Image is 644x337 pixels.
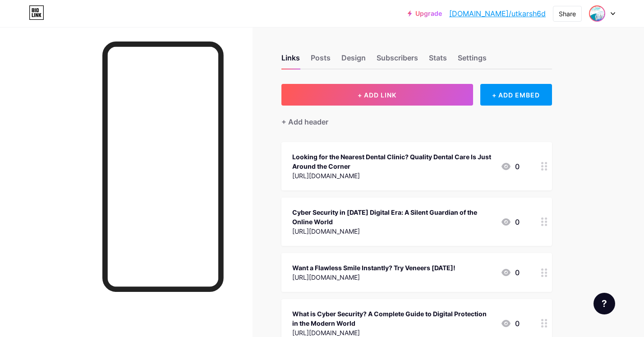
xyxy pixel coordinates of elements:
[341,52,366,69] div: Design
[281,84,473,106] button: + ADD LINK
[292,309,493,328] div: What is Cyber Security? A Complete Guide to Digital Protection in the Modern World
[292,152,493,171] div: Looking for the Nearest Dental Clinic? Quality Dental Care Is Just Around the Corner
[408,10,442,17] a: Upgrade
[377,52,418,69] div: Subscribers
[292,171,493,180] div: [URL][DOMAIN_NAME]
[292,263,455,272] div: Want a Flawless Smile Instantly? Try Veneers [DATE]!
[281,116,328,127] div: + Add header
[292,272,455,282] div: [URL][DOMAIN_NAME]
[559,9,576,18] div: Share
[458,52,487,69] div: Settings
[501,318,520,329] div: 0
[480,84,552,106] div: + ADD EMBED
[292,226,493,236] div: [URL][DOMAIN_NAME]
[311,52,331,69] div: Posts
[501,267,520,278] div: 0
[501,217,520,227] div: 0
[292,208,493,226] div: Cyber Security in [DATE] Digital Era: A Silent Guardian of the Online World
[281,52,300,69] div: Links
[449,8,546,19] a: [DOMAIN_NAME]/utkarsh6d
[358,91,396,99] span: + ADD LINK
[501,161,520,172] div: 0
[590,6,604,21] img: Utkarsh
[429,52,447,69] div: Stats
